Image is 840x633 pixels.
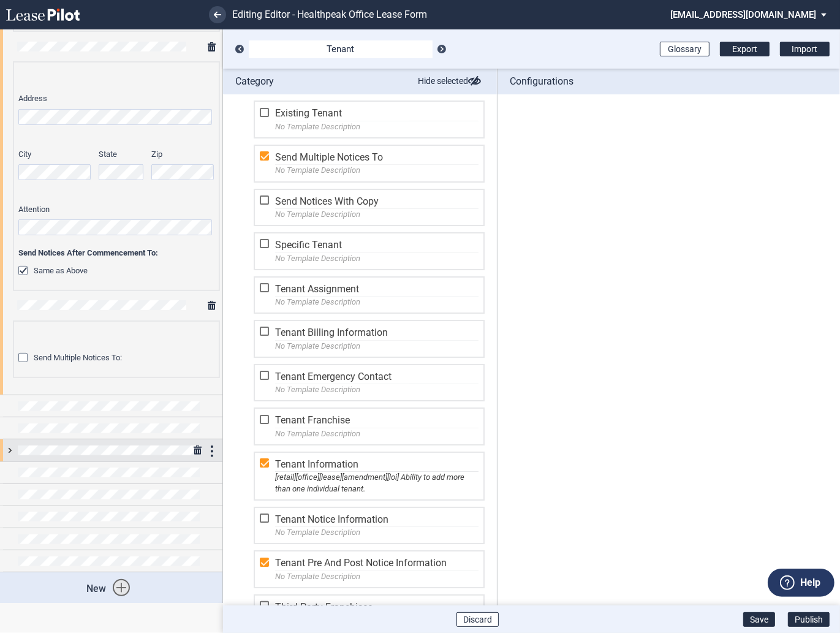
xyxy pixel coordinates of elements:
div: Tenant Information [275,458,479,495]
div: Tenant Assignment || "Editor Template" Tenant AssignmentNo Template Description [254,276,485,314]
md-checkbox: Same as Above [18,265,88,278]
span: title.tenantInfo.preLeaseState [99,137,144,149]
div: Tenant Emergency Contact || "Editor Template" Tenant Emergency ContactNo Template Description [254,364,485,402]
span: lease.tenantInfo.hasCopyTo [34,353,122,362]
span: title.tenantInfo.preLeaseZipCode [151,137,214,149]
span: lease.tenantInfo.preLeaseZipCode [151,150,162,159]
span: lease.tenantInfo.preLeaseAttention [18,205,50,214]
div: Third Party Franchisee [275,601,479,626]
md-checkbox: Tenant Billing Information || "Editor Template" [260,326,272,339]
span: lease.tenantInfo.preLeaseAddress [18,94,47,103]
div: Existing Tenant || "Editor Template" Existing TenantNo Template Description [254,100,485,138]
md-checkbox: Third Party Franchisee || "Editor Template" [260,601,272,614]
md-checkbox: Send Multiple Notices To: [18,352,122,365]
div: Tenant Billing Information || "Editor Template" Tenant Billing InformationNo Template Description [254,320,485,358]
div: Send Notices With Copy || "Editor Template" Send Notices With CopyNo Template Description [254,189,485,227]
div: Send Multiple Notices To [275,151,479,176]
div: Category [223,69,497,94]
button: Export [720,42,770,56]
span: title.tenantInfo.hasCopyTo [18,341,214,352]
div: Tenant Franchise [275,414,479,439]
span: Hide selected [418,75,485,88]
md-icon: Delete Sub-Category [208,301,216,310]
div: No Template Description [275,252,479,264]
div: [retail][office][lease][amendment][loi] Ability to add more than one individual tenant. [275,471,479,494]
div: Tenant Notice Information [275,513,479,539]
div: Send Multiple Notices To || "Editor Template" Send Multiple Notices ToNo Template Description [254,145,485,183]
md-icon: Delete Sub-Category [208,42,216,51]
div: No Template Description [275,121,479,132]
button: Publish [788,612,830,627]
span: Import [792,44,818,54]
div: Tenant Assignment [275,282,479,308]
span: lease.tenantInfo.preLeaseCity [18,150,31,159]
div: No Template Description [275,526,479,538]
span: lease.tenantInfo.preLeaseState [99,150,117,159]
div: Specific Tenant || "Editor Template" Specific TenantNo Template Description [254,232,485,270]
p: New [87,582,136,596]
div: Specific Tenant [275,238,479,264]
span: title.tenantInfo.preLeaseCity [18,137,91,149]
md-checkbox: Tenant Emergency Contact || "Editor Template" [260,370,272,384]
md-icon: Add new card [113,579,130,596]
span: title.tenantInfo.preLeaseAddress [18,81,214,93]
md-checkbox: Tenant Information || "Editor Template" [260,458,272,471]
button: Save [743,612,775,627]
span: title.hasPostAddressSameAsPre [18,248,214,259]
div: No Template Description [275,384,479,395]
md-checkbox: Tenant Notice Information || "Editor Template" [260,513,272,526]
md-checkbox: Tenant Pre And Post Notice Information || "Editor Template" [260,556,272,570]
md-checkbox: Tenant Assignment || "Editor Template" [260,282,272,296]
a: Glossary [660,42,709,56]
div: Tenant Emergency Contact [275,370,479,396]
div: No Template Description [275,164,479,176]
span: title.tenantInfo.preLeaseAttention [18,192,214,204]
div: Existing Tenant [275,107,479,132]
md-checkbox: Existing Tenant || "Editor Template" [260,107,272,120]
div: Tenant [327,44,355,55]
div: No Template Description [275,208,479,220]
button: Discard [456,612,499,627]
div: Send Notices With Copy [275,195,479,221]
div: Tenant Pre And Post Notice Information [275,556,479,582]
md-icon: Remove Card [194,445,202,460]
button: Help [768,569,834,597]
md-checkbox: Send Notices With Copy || "Editor Template" [260,195,272,208]
md-checkbox: Tenant Franchise || "Editor Template" [260,414,272,427]
div: Third Party Franchisee || "Editor Template" Third Party Franchisee [254,594,485,632]
div: No Template Description [275,570,479,582]
label: Help [800,575,820,591]
div: No Template Description [275,340,479,352]
div: Tenant Information || "Editor Template" Tenant Information[retail][office][lease][amendment][loi]... [254,452,485,501]
div: No Template Description [275,428,479,439]
md-select: Category: Tenant [249,40,433,58]
div: Tenant Franchise || "Editor Template" Tenant FranchiseNo Template Description [254,407,485,445]
md-checkbox: Specific Tenant || "Editor Template" [260,238,272,252]
md-icon: Move Card [205,445,213,460]
div: No Template Description [275,296,479,308]
div: Configurations [498,69,840,94]
div: Tenant Billing Information [275,326,479,352]
span: lease.hasPostAddressSameAsPre [34,266,88,275]
div: Tenant Notice Information || "Editor Template" Tenant Notice InformationNo Template Description [254,507,485,545]
md-checkbox: Send Multiple Notices To || "Editor Template" [260,151,272,164]
div: Tenant Pre And Post Notice Information || "Editor Template" Tenant Pre And Post Notice Informatio... [254,550,485,588]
